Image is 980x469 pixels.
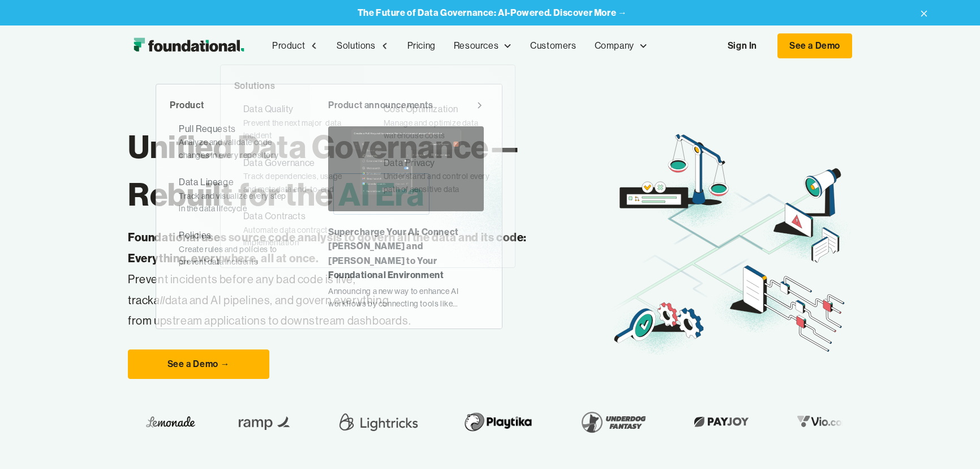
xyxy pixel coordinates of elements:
[384,170,492,195] div: Understand and control every path of sensitive data
[776,338,980,469] div: וידג'ט של צ'אט
[328,285,484,310] div: Announcing a new way to enhance AI workflows by connecting tools like [PERSON_NAME] and [PERSON_N...
[574,406,651,438] img: Underdog Fantasy
[170,224,296,272] a: PoliciesCreate rules and policies to prevent data incidents
[358,7,627,18] a: The Future of Data Governance: AI-Powered. Discover More →
[243,102,294,117] div: Data Quality
[337,39,375,53] div: Solutions
[128,230,527,265] strong: Foundational uses source code analysis to govern all the data and its code: Everything, everywher...
[716,34,768,58] a: Sign In
[457,406,538,438] img: Playtika
[234,204,361,253] a: Data ContractsAutomate data contract implementation
[521,27,585,65] a: Customers
[384,156,435,170] div: Data Privacy
[375,151,501,200] a: Data PrivacyUnderstand and control every path of sensitive data
[179,175,234,190] div: Data Lineage
[128,35,250,57] img: Foundational Logo
[128,227,562,331] p: Prevent incidents before any bad code is live, track data and AI pipelines, and govern everything...
[170,98,296,113] div: Product
[398,27,445,65] a: Pricing
[179,228,212,243] div: Policies
[128,349,269,379] a: See a Demo →
[156,84,502,329] nav: Product
[243,117,352,142] div: Prevent the next major data incident
[454,39,498,53] div: Resources
[776,338,980,469] iframe: Chat Widget
[234,151,361,200] a: Data GovernanceTrack dependencies, usage and metadata end-to-end
[335,406,421,438] img: Lightricks
[384,117,492,142] div: Manage and optimize data warehouse costs
[328,224,484,282] div: Supercharge Your AI: Connect [PERSON_NAME] and [PERSON_NAME] to Your Foundational Environment
[179,121,236,136] div: Pull Requests
[243,224,352,249] div: Automate data contract implementation
[234,97,361,146] a: Data QualityPrevent the next major data incident
[445,27,521,65] div: Resources
[777,33,852,58] a: See a Demo
[272,39,305,53] div: Product
[243,170,352,195] div: Track dependencies, usage and metadata end-to-end
[179,189,287,215] div: Track and visualize every step in the data lifecycle
[170,170,296,219] a: Data LineageTrack and visualize every step in the data lifecycle
[384,102,458,117] div: Cost Optimization
[179,243,287,268] div: Create rules and policies to prevent data incidents
[586,27,657,65] div: Company
[243,156,315,170] div: Data Governance
[170,117,296,165] a: Pull RequestsAnalyze and validate code changes in every repository
[128,123,611,218] h1: Unified Data Governance— Rebuilt for the
[328,27,398,65] div: Solutions
[220,65,515,268] nav: Solutions
[179,136,287,161] div: Analyze and validate code changes in every repository
[243,209,306,224] div: Data Contracts
[154,293,165,307] em: all
[328,121,484,314] a: Supercharge Your AI: Connect [PERSON_NAME] and [PERSON_NAME] to Your Foundational EnvironmentAnno...
[231,406,299,438] img: Ramp
[687,413,754,430] img: Payjoy
[234,79,501,93] div: Solutions
[145,413,195,430] img: Lemonade
[128,35,250,57] a: home
[595,39,634,53] div: Company
[375,97,501,146] a: Cost OptimizationManage and optimize data warehouse costs
[263,27,328,65] div: Product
